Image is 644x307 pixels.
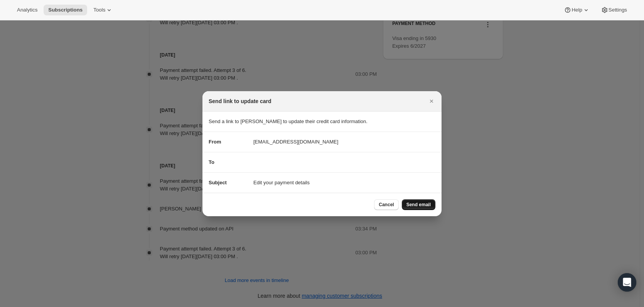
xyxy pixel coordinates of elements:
[618,273,636,292] div: Open Intercom Messenger
[209,97,271,105] h2: Send link to update card
[44,5,87,15] button: Subscriptions
[209,118,435,125] p: Send a link to [PERSON_NAME] to update their credit card information.
[609,7,627,13] span: Settings
[209,180,227,185] span: Subject
[426,96,437,107] button: Close
[209,139,221,145] span: From
[93,7,105,13] span: Tools
[253,179,310,187] span: Edit your payment details
[209,159,214,165] span: To
[374,199,398,210] button: Cancel
[559,5,594,15] button: Help
[572,7,582,13] span: Help
[89,5,118,15] button: Tools
[379,202,394,208] span: Cancel
[406,202,431,208] span: Send email
[253,138,338,146] span: [EMAIL_ADDRESS][DOMAIN_NAME]
[48,7,83,13] span: Subscriptions
[12,5,42,15] button: Analytics
[17,7,37,13] span: Analytics
[402,199,435,210] button: Send email
[596,5,632,15] button: Settings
